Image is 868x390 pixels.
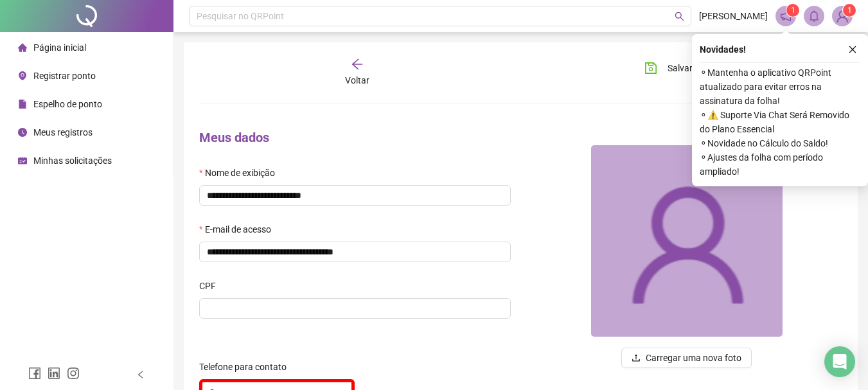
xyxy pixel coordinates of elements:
span: Registrar ponto [33,71,96,81]
span: instagram [67,367,80,380]
span: file [18,100,27,109]
button: uploadCarregar uma nova foto [621,348,752,368]
span: Espelho de ponto [33,99,102,109]
span: left [136,370,145,379]
span: bell [808,10,820,22]
span: save [644,62,657,75]
span: Meus registros [33,127,93,137]
sup: Atualize o seu contato no menu Meus Dados [843,4,856,17]
span: Página inicial [33,42,86,53]
button: Salvar [635,58,702,78]
span: arrow-left [351,58,364,71]
label: Telefone para contato [199,360,295,374]
span: schedule [18,156,27,165]
span: Minhas solicitações [33,155,112,166]
img: 84435 [833,6,852,26]
span: ⚬ Ajustes da folha com período ampliado! [700,150,860,179]
span: notification [780,10,792,22]
span: Carregar uma nova foto [646,351,741,365]
span: 1 [791,6,795,15]
span: 1 [847,6,852,15]
span: upload [632,353,641,362]
span: environment [18,71,27,80]
label: CPF [199,279,224,293]
span: linkedin [48,367,60,380]
h4: Meus dados [199,129,511,146]
span: clock-circle [18,128,27,137]
span: facebook [28,367,41,380]
span: Salvar [668,61,693,75]
span: close [848,45,857,54]
label: Nome de exibição [199,166,283,180]
span: ⚬ Novidade no Cálculo do Saldo! [700,136,860,150]
span: ⚬ ⚠️ Suporte Via Chat Será Removido do Plano Essencial [700,108,860,136]
span: ⚬ Mantenha o aplicativo QRPoint atualizado para evitar erros na assinatura da folha! [700,66,860,108]
sup: 1 [786,4,799,17]
span: search [675,12,684,21]
label: E-mail de acesso [199,222,279,236]
span: [PERSON_NAME] [699,9,768,23]
span: Novidades ! [700,42,746,57]
img: 84435 [591,145,783,337]
span: Voltar [345,75,369,85]
span: home [18,43,27,52]
div: Open Intercom Messenger [824,346,855,377]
